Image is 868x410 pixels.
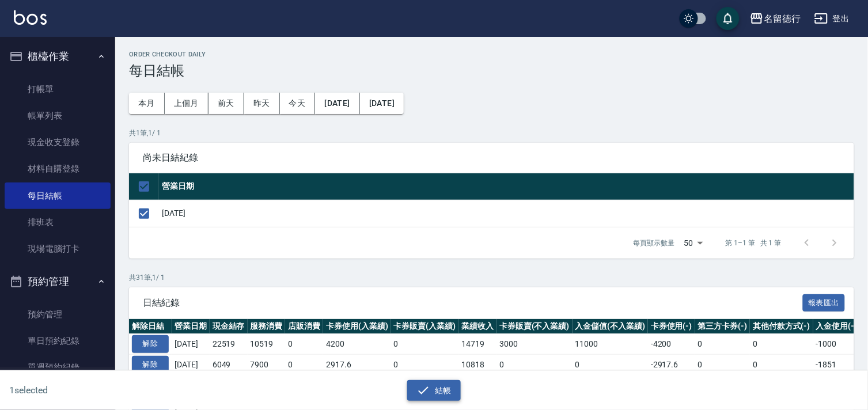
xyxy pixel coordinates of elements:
p: 共 31 筆, 1 / 1 [129,272,854,283]
td: 0 [391,355,459,375]
h3: 每日結帳 [129,63,854,79]
th: 第三方卡券(-) [695,319,751,334]
th: 現金結存 [210,319,248,334]
button: 今天 [280,93,316,114]
td: 2917.6 [323,355,391,375]
a: 帳單列表 [5,102,111,129]
button: 昨天 [244,93,280,114]
a: 每日結帳 [5,183,111,209]
th: 其他付款方式(-) [750,319,813,334]
td: 0 [750,355,813,375]
td: 10519 [248,334,286,355]
button: 解除 [132,356,169,374]
a: 打帳單 [5,76,111,102]
button: [DATE] [315,93,359,114]
span: 日結紀錄 [143,297,803,309]
th: 入金儲值(不入業績) [573,319,649,334]
th: 店販消費 [285,319,323,334]
td: 0 [573,355,649,375]
a: 現金收支登錄 [5,129,111,155]
td: 3000 [496,334,573,355]
td: [DATE] [159,200,854,227]
a: 單日預約紀錄 [5,328,111,354]
button: 預約管理 [5,267,111,297]
a: 現場電腦打卡 [5,236,111,262]
button: 登出 [810,8,854,29]
p: 每頁顯示數量 [634,238,675,248]
td: 0 [496,355,573,375]
button: 名留德行 [745,7,805,31]
td: -1000 [813,334,861,355]
div: 50 [680,227,707,259]
button: 櫃檯作業 [5,41,111,71]
td: 11000 [573,334,649,355]
a: 單週預約紀錄 [5,354,111,381]
button: save [717,7,740,30]
td: 0 [695,334,751,355]
img: Logo [14,10,47,25]
td: 0 [285,355,323,375]
th: 服務消費 [248,319,286,334]
td: [DATE] [172,334,210,355]
a: 報表匯出 [803,297,846,307]
td: 22519 [210,334,248,355]
td: 4200 [323,334,391,355]
td: 0 [285,334,323,355]
th: 卡券使用(-) [648,319,695,334]
div: 名留德行 [764,12,801,26]
th: 入金使用(-) [813,319,861,334]
td: 0 [695,355,751,375]
td: 10818 [458,355,496,375]
td: 7900 [248,355,286,375]
th: 卡券販賣(入業績) [391,319,459,334]
button: 本月 [129,93,165,114]
td: 0 [750,334,813,355]
h2: Order checkout daily [129,51,854,58]
th: 卡券販賣(不入業績) [496,319,573,334]
button: 前天 [209,93,244,114]
td: -4200 [648,334,695,355]
td: -1851 [813,355,861,375]
p: 共 1 筆, 1 / 1 [129,128,854,138]
a: 材料自購登錄 [5,155,111,182]
button: [DATE] [360,93,404,114]
th: 解除日結 [129,319,172,334]
button: 報表匯出 [803,294,846,312]
button: 結帳 [407,380,461,401]
td: [DATE] [172,355,210,375]
td: 6049 [210,355,248,375]
th: 營業日期 [159,173,854,200]
h6: 1 selected [9,383,215,397]
th: 卡券使用(入業績) [323,319,391,334]
th: 業績收入 [458,319,496,334]
p: 第 1–1 筆 共 1 筆 [726,238,782,248]
a: 預約管理 [5,301,111,328]
td: 14719 [458,334,496,355]
td: 0 [391,334,459,355]
button: 上個月 [165,93,209,114]
button: 解除 [132,335,169,353]
a: 排班表 [5,209,111,236]
td: -2917.6 [648,355,695,375]
th: 營業日期 [172,319,210,334]
span: 尚未日結紀錄 [143,152,840,164]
